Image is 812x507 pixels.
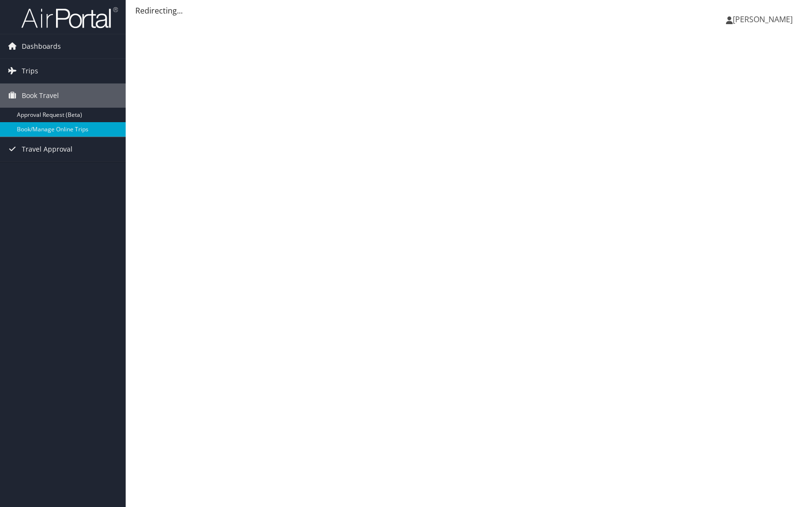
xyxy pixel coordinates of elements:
span: Trips [22,59,38,83]
span: [PERSON_NAME] [733,14,793,25]
span: Dashboards [22,34,61,58]
div: Redirecting... [135,5,802,16]
a: [PERSON_NAME] [726,5,802,34]
span: Travel Approval [22,137,72,161]
span: Book Travel [22,84,59,108]
img: airportal-logo.png [21,6,118,29]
